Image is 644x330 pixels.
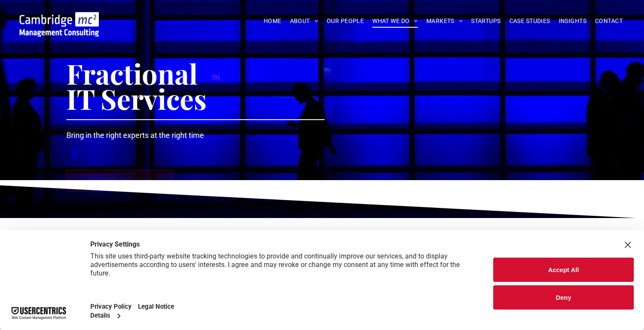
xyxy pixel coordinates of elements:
[66,131,204,140] span: Bring in the right experts at the right time
[66,80,207,117] span: IT Services
[286,14,323,28] a: ABOUT
[368,14,422,28] a: WHAT WE DO
[591,14,627,28] a: CONTACT
[467,14,505,28] a: STARTUPS
[89,177,151,184] p: SPEAK TO THE TEAM
[259,14,286,28] a: HOME
[66,169,173,192] a: SPEAK TO THE TEAM
[322,14,368,28] a: OUR PEOPLE
[422,14,467,28] a: MARKETS
[20,12,99,37] img: Go to Homepage
[66,55,198,92] span: Fractional
[555,14,591,28] a: INSIGHTS
[505,14,555,28] a: CASE STUDIES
